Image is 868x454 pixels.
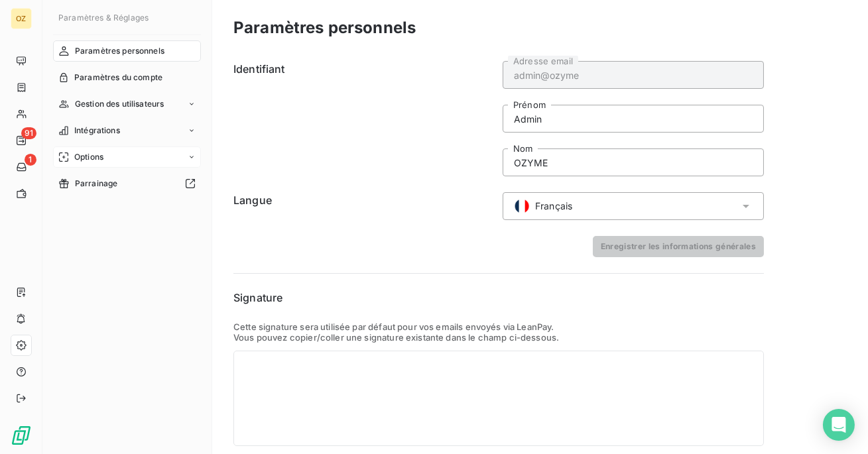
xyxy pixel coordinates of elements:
[503,105,764,133] input: placeholder
[233,290,764,306] h6: Signature
[11,425,32,446] img: Logo LeanPay
[593,236,764,257] button: Enregistrer les informations générales
[53,67,201,88] a: Paramètres du compte
[233,16,416,40] h3: Paramètres personnels
[53,146,201,168] a: Options
[233,321,764,332] p: Cette signature sera utilisée par défaut pour vos emails envoyés via LeanPay.
[823,409,855,441] div: Open Intercom Messenger
[503,148,764,176] input: placeholder
[25,154,36,166] span: 1
[74,125,120,137] span: Intégrations
[11,8,32,29] div: OZ
[74,151,103,163] span: Options
[74,72,162,84] span: Paramètres du compte
[535,199,572,213] span: Français
[11,130,31,151] a: 91
[53,173,201,194] a: Parrainage
[233,332,764,343] p: Vous pouvez copier/coller une signature existante dans le champ ci-dessous.
[58,13,149,23] span: Paramètres & Réglages
[233,61,495,176] h6: Identifiant
[503,61,764,89] input: placeholder
[75,45,164,57] span: Paramètres personnels
[11,156,31,178] a: 1
[233,192,495,220] h6: Langue
[75,178,118,190] span: Parrainage
[53,120,201,141] a: Intégrations
[53,40,201,62] a: Paramètres personnels
[21,127,36,139] span: 91
[75,98,164,110] span: Gestion des utilisateurs
[53,93,201,115] a: Gestion des utilisateurs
